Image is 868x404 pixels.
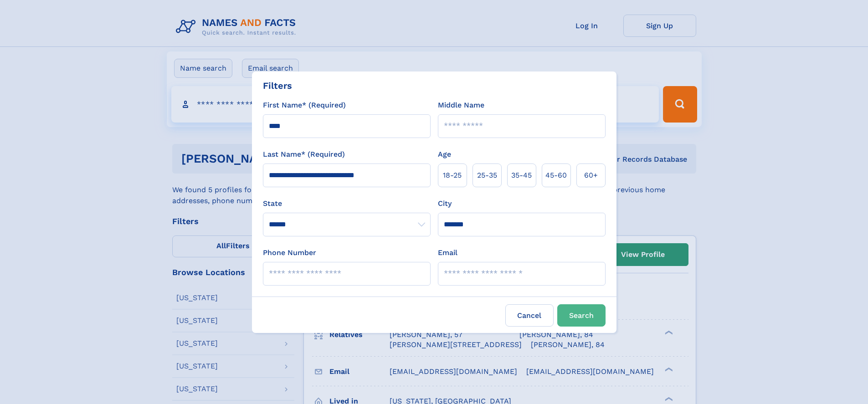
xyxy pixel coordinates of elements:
[263,149,345,160] label: Last Name* (Required)
[545,170,567,181] span: 45‑60
[263,198,431,209] label: State
[505,304,554,327] label: Cancel
[438,198,452,209] label: City
[263,79,292,92] div: Filters
[443,170,462,181] span: 18‑25
[438,247,457,258] label: Email
[263,247,316,258] label: Phone Number
[438,100,484,111] label: Middle Name
[511,170,532,181] span: 35‑45
[263,100,346,111] label: First Name* (Required)
[438,149,451,160] label: Age
[557,304,606,327] button: Search
[477,170,497,181] span: 25‑35
[584,170,598,181] span: 60+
